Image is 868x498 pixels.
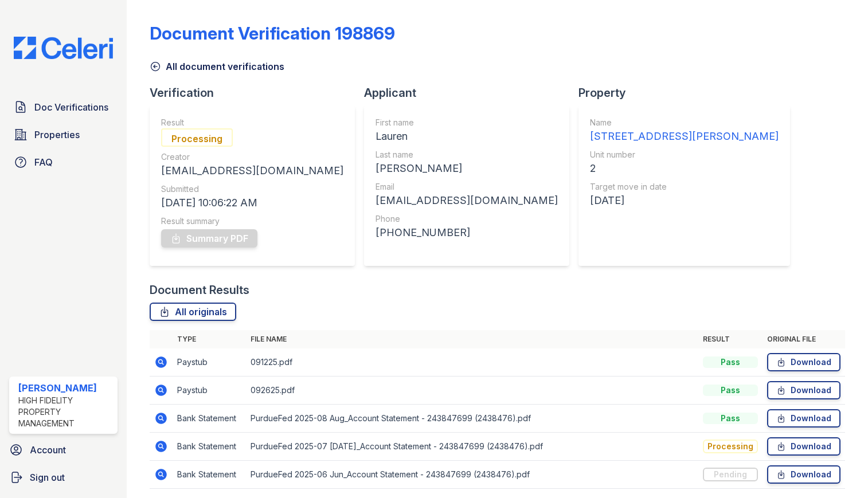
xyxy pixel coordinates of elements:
[376,225,558,241] div: [PHONE_NUMBER]
[703,385,758,396] div: Pass
[173,433,246,461] td: Bank Statement
[5,466,122,489] a: Sign out
[703,440,758,453] div: Processing
[590,193,779,209] div: [DATE]
[173,405,246,433] td: Bank Statement
[150,60,284,73] a: All document verifications
[246,433,698,461] td: PurdueFed 2025-07 [DATE]_Account Statement - 243847699 (2438476).pdf
[703,413,758,424] div: Pass
[9,151,118,174] a: FAQ
[150,303,236,321] a: All originals
[376,128,558,144] div: Lauren
[767,437,840,456] a: Download
[703,468,758,481] div: Pending
[590,149,779,160] div: Unit number
[698,330,763,348] th: Result
[34,128,80,142] span: Properties
[161,117,343,128] div: Result
[376,160,558,177] div: [PERSON_NAME]
[150,23,395,44] div: Document Verification 198869
[18,381,113,395] div: [PERSON_NAME]
[173,348,246,377] td: Paystub
[376,149,558,160] div: Last name
[150,85,364,101] div: Verification
[161,183,343,195] div: Submitted
[590,128,779,144] div: [STREET_ADDRESS][PERSON_NAME]
[246,405,698,433] td: PurdueFed 2025-08 Aug_Account Statement - 243847699 (2438476).pdf
[590,117,779,128] div: Name
[767,353,840,371] a: Download
[376,117,558,128] div: First name
[34,155,53,169] span: FAQ
[150,282,249,298] div: Document Results
[173,461,246,489] td: Bank Statement
[590,160,779,177] div: 2
[30,470,65,484] span: Sign out
[173,330,246,348] th: Type
[5,37,122,59] img: CE_Logo_Blue-a8612792a0a2168367f1c8372b55b34899dd931a85d93a1a3d3e32e68fde9ad4.png
[246,330,698,348] th: File name
[767,381,840,399] a: Download
[376,193,558,209] div: [EMAIL_ADDRESS][DOMAIN_NAME]
[18,395,113,429] div: High Fidelity Property Management
[9,96,118,119] a: Doc Verifications
[246,377,698,405] td: 092625.pdf
[376,181,558,193] div: Email
[161,128,233,147] div: Processing
[703,356,758,368] div: Pass
[246,348,698,377] td: 091225.pdf
[767,409,840,428] a: Download
[173,377,246,405] td: Paystub
[590,181,779,193] div: Target move in date
[161,195,343,211] div: [DATE] 10:06:22 AM
[161,163,343,179] div: [EMAIL_ADDRESS][DOMAIN_NAME]
[364,85,578,101] div: Applicant
[590,117,779,144] a: Name [STREET_ADDRESS][PERSON_NAME]
[376,213,558,225] div: Phone
[246,461,698,489] td: PurdueFed 2025-06 Jun_Account Statement - 243847699 (2438476).pdf
[9,123,118,146] a: Properties
[767,465,840,484] a: Download
[34,100,108,114] span: Doc Verifications
[30,443,66,457] span: Account
[763,330,845,348] th: Original file
[578,85,799,101] div: Property
[161,151,343,163] div: Creator
[5,438,122,461] a: Account
[161,215,343,227] div: Result summary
